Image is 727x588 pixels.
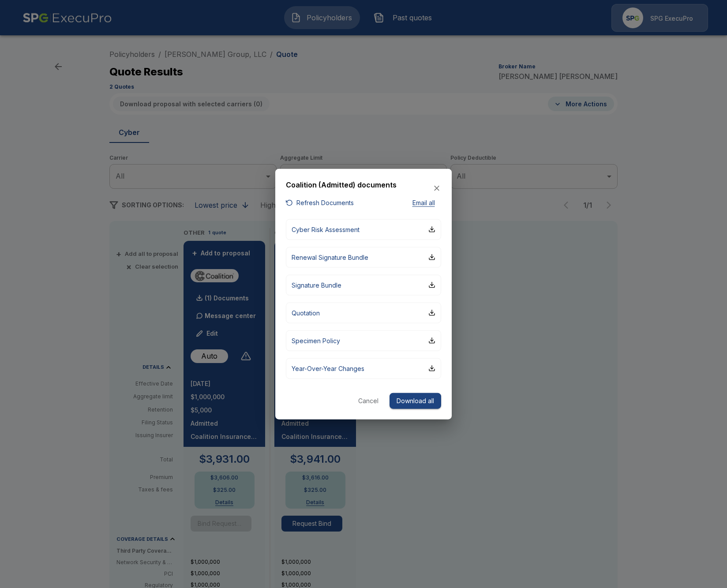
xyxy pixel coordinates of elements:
button: Year-Over-Year Changes [286,358,441,378]
button: Cyber Risk Assessment [286,219,441,240]
button: Quotation [286,302,441,323]
button: Renewal Signature Bundle [286,247,441,267]
p: Specimen Policy [292,336,340,345]
button: Download all [390,393,441,409]
p: Cyber Risk Assessment [292,225,360,234]
p: Quotation [292,308,320,317]
button: Signature Bundle [286,274,441,295]
button: Refresh Documents [286,198,354,209]
button: Specimen Policy [286,330,441,351]
button: Cancel [354,393,382,409]
p: Renewal Signature Bundle [292,252,368,262]
h6: Coalition (Admitted) documents [286,179,397,191]
button: Email all [406,198,441,209]
p: Signature Bundle [292,280,341,289]
p: Year-Over-Year Changes [292,363,364,373]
